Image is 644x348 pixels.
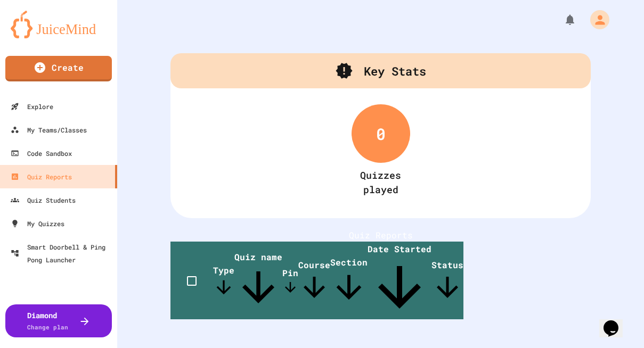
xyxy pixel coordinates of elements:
[11,123,87,136] div: My Teams/Classes
[11,217,64,230] div: My Quizzes
[234,251,282,311] span: Quiz name
[579,7,612,32] div: My Account
[170,229,591,242] h1: Quiz Reports
[213,264,234,298] span: Type
[11,241,113,266] div: Smart Doorbell & Ping Pong Launcher
[5,56,112,81] a: Create
[11,147,72,160] div: Code Sandbox
[27,323,68,331] span: Change plan
[11,170,72,183] div: Quiz Reports
[368,243,431,319] span: Date Started
[11,11,107,38] img: logo-orange.svg
[11,194,76,206] div: Quiz Students
[11,100,53,113] div: Explore
[544,11,579,29] div: My Notifications
[599,305,633,337] iframe: chat widget
[360,168,401,197] div: Quizzes played
[298,259,330,303] span: Course
[431,259,463,303] span: Status
[330,256,368,306] span: Section
[27,310,68,332] div: Diamond
[170,53,591,88] div: Key Stats
[282,267,298,295] span: Pin
[352,104,410,163] div: 0
[5,304,112,337] button: DiamondChange plan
